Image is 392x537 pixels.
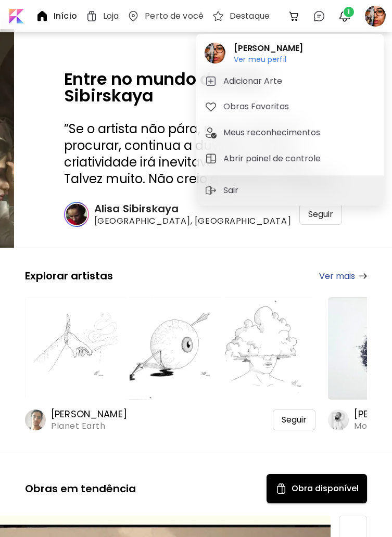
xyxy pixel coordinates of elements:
h5: Adicionar Arte [223,75,285,87]
p: Sair [223,184,242,197]
button: tabAbrir painel de controle [200,148,380,169]
button: tabObras Favoritas [200,96,380,117]
button: tabMeus reconhecimentos [200,122,380,143]
h6: Ver meu perfil [234,55,303,64]
h5: Meus reconhecimentos [223,126,323,139]
img: sign-out [205,184,217,197]
img: tab [205,152,217,165]
img: tab [205,126,217,139]
h5: Obras Favoritas [223,100,292,113]
img: tab [205,75,217,87]
h5: Abrir painel de controle [223,152,324,165]
button: tabAdicionar Arte [200,71,380,92]
img: tab [205,100,217,113]
h2: [PERSON_NAME] [234,42,303,55]
button: sign-outSair [200,180,246,201]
